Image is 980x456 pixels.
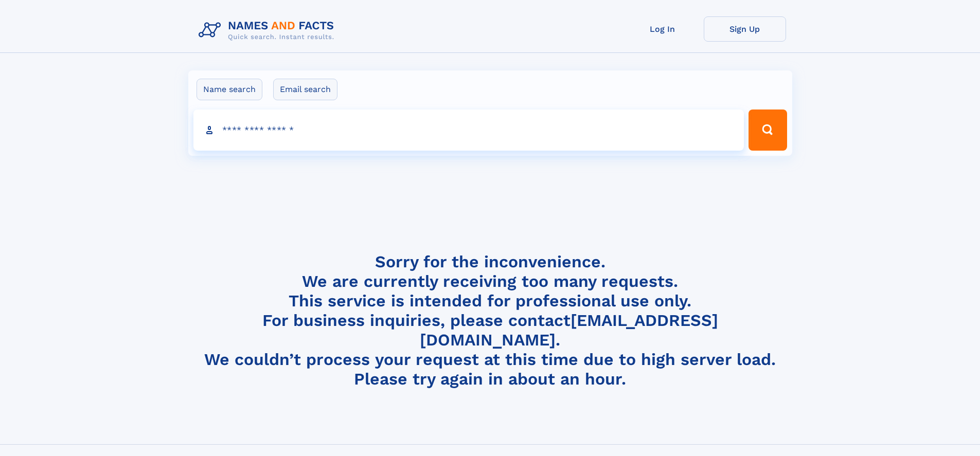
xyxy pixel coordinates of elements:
[194,252,786,389] h4: Sorry for the inconvenience. We are currently receiving too many requests. This service is intend...
[194,16,343,44] img: Logo Names and Facts
[704,16,786,42] a: Sign Up
[273,79,337,100] label: Email search
[749,110,787,151] button: Search Button
[197,79,262,100] label: Name search
[193,110,744,151] input: search input
[621,16,704,42] a: Log In
[420,311,718,350] a: [EMAIL_ADDRESS][DOMAIN_NAME]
